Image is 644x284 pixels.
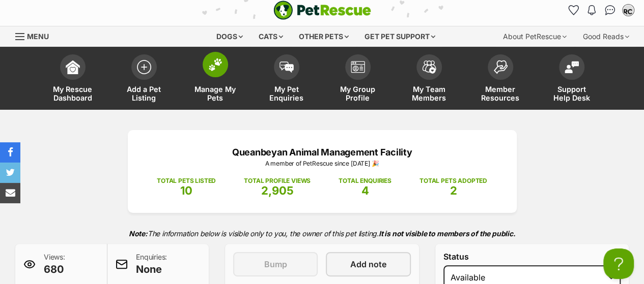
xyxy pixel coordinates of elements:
button: My account [620,2,636,18]
p: TOTAL PROFILE VIEWS [244,176,311,185]
a: My Group Profile [322,49,394,110]
img: chat-41dd97257d64d25036548639549fe6c8038ab92f7586957e7f3b1b290dea8141.svg [605,5,615,15]
span: Member Resources [478,85,523,102]
a: PetRescue [273,1,371,20]
span: My Rescue Dashboard [50,85,96,102]
div: About PetRescue [496,26,574,47]
a: My Rescue Dashboard [37,49,108,110]
img: dashboard-icon-eb2f2d2d3e046f16d808141f083e7271f6b2e854fb5c12c21221c1fb7104beca.svg [66,60,80,74]
img: logo-e224e6f780fb5917bec1dbf3a21bbac754714ae5b6737aabdf751b685950b380.svg [273,1,371,20]
span: Add a Pet Listing [121,85,167,102]
span: 10 [180,184,192,197]
p: TOTAL ENQUIRIES [339,176,391,185]
img: add-pet-listing-icon-0afa8454b4691262ce3f59096e99ab1cd57d4a30225e0717b998d2c9b9846f56.svg [137,60,151,74]
img: manage-my-pets-icon-02211641906a0b7f246fdf0571729dbe1e7629f14944591b6c1af311fb30b64b.svg [208,58,222,71]
p: TOTAL PETS ADOPTED [419,176,487,185]
strong: It is not visible to members of the public. [379,229,516,238]
img: group-profile-icon-3fa3cf56718a62981997c0bc7e787c4b2cf8bcc04b72c1350f741eb67cf2f40e.svg [351,61,365,73]
img: notifications-46538b983faf8c2785f20acdc204bb7945ddae34d4c08c2a6579f10ce5e182be.svg [587,5,596,15]
p: Enquiries: [136,252,167,276]
a: Favourites [565,2,581,18]
div: Other pets [292,26,356,47]
a: Add a Pet Listing [108,49,180,110]
span: Support Help Desk [549,85,595,102]
span: 4 [361,184,369,197]
div: Cats [251,26,290,47]
span: 680 [44,262,65,276]
span: Add note [350,258,386,270]
p: TOTAL PETS LISTED [157,176,216,185]
span: My Pet Enquiries [264,85,310,102]
a: Manage My Pets [180,49,251,110]
div: Good Reads [576,26,636,47]
div: Dogs [209,26,250,47]
span: My Group Profile [335,85,381,102]
label: Status [443,252,621,261]
p: The information below is visible only to you, the owner of this pet listing. [15,223,629,244]
span: Bump [264,258,287,270]
img: Megan Gibbs profile pic [623,5,633,15]
span: Menu [27,32,49,41]
a: Support Help Desk [536,49,607,110]
p: Queanbeyan Animal Management Facility [143,145,501,159]
iframe: Help Scout Beacon - Open [603,248,634,279]
a: Conversations [602,2,618,18]
img: member-resources-icon-8e73f808a243e03378d46382f2149f9095a855e16c252ad45f914b54edf8863c.svg [493,60,508,74]
span: None [136,262,167,276]
p: Views: [44,252,65,276]
button: Bump [233,252,318,276]
a: Member Resources [465,49,536,110]
p: A member of PetRescue since [DATE] 🎉 [143,159,501,168]
a: Add note [326,252,410,276]
img: team-members-icon-5396bd8760b3fe7c0b43da4ab00e1e3bb1a5d9ba89233759b79545d2d3fc5d0d.svg [422,60,436,74]
a: My Team Members [394,49,465,110]
img: pet-enquiries-icon-7e3ad2cf08bfb03b45e93fb7055b45f3efa6380592205ae92323e6603595dc1f.svg [279,61,294,73]
a: Menu [15,26,56,45]
img: help-desk-icon-fdf02630f3aa405de69fd3d07c3f3aa587a6932b1a1747fa1d2bba05be0121f9.svg [565,61,579,73]
a: My Pet Enquiries [251,49,322,110]
button: Notifications [583,2,600,18]
span: My Team Members [406,85,452,102]
span: 2 [450,184,457,197]
ul: Account quick links [565,2,636,18]
div: Get pet support [357,26,442,47]
span: 2,905 [261,184,294,197]
strong: Note: [129,229,148,238]
span: Manage My Pets [192,85,238,102]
